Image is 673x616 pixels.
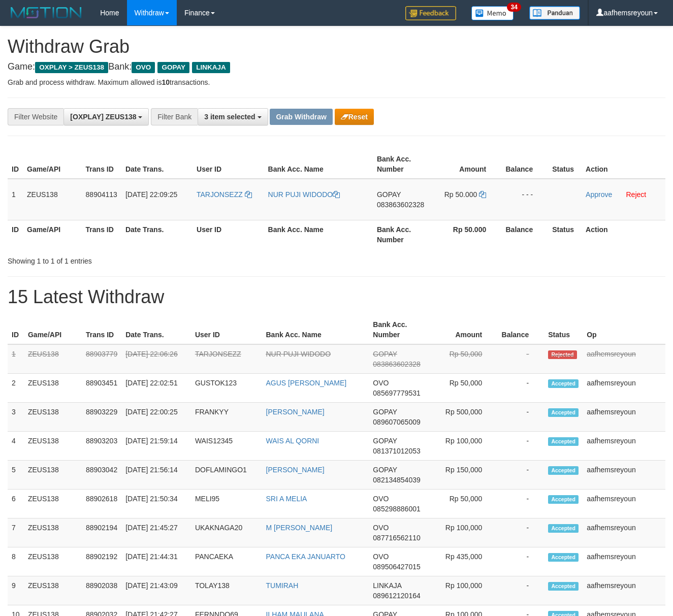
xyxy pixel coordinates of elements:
[82,490,121,518] td: 88902618
[24,432,82,461] td: ZEUS138
[582,150,665,179] th: Action
[198,108,268,125] button: 3 item selected
[429,403,498,432] td: Rp 500,000
[191,576,262,605] td: TOLAY138
[8,374,24,403] td: 2
[548,495,579,504] span: Accepted
[191,518,262,547] td: UKAKNAGA20
[626,190,647,199] a: Reject
[373,495,389,503] span: OVO
[191,403,262,432] td: FRANKYY
[583,374,665,403] td: aafhemsreyoun
[373,150,432,179] th: Bank Acc. Number
[8,576,24,605] td: 9
[24,344,82,374] td: ZEUS138
[197,190,252,199] a: TARJONSEZZ
[121,432,191,461] td: [DATE] 21:59:14
[373,553,389,561] span: OVO
[121,403,191,432] td: [DATE] 22:00:25
[191,374,262,403] td: GUSTOK123
[429,315,498,344] th: Amount
[121,547,191,576] td: [DATE] 21:44:31
[24,518,82,547] td: ZEUS138
[583,547,665,576] td: aafhemsreyoun
[429,461,498,490] td: Rp 150,000
[373,418,420,426] span: Copy 089607065009 to clipboard
[266,437,319,445] a: WAIS AL QORNI
[121,518,191,547] td: [DATE] 21:45:27
[191,490,262,518] td: MELI95
[429,518,498,547] td: Rp 100,000
[86,190,117,199] span: 88904113
[191,432,262,461] td: WAIS12345
[24,461,82,490] td: ZEUS138
[24,576,82,605] td: ZEUS138
[429,374,498,403] td: Rp 50,000
[548,582,579,591] span: Accepted
[583,315,665,344] th: Op
[529,6,580,20] img: panduan.png
[23,150,82,179] th: Game/API
[121,315,191,344] th: Date Trans.
[197,190,243,199] span: TARJONSEZZ
[497,518,544,547] td: -
[266,553,345,561] a: PANCA EKA JANUARTO
[82,432,121,461] td: 88903203
[373,447,420,455] span: Copy 081371012053 to clipboard
[373,360,420,368] span: Copy 083863602328 to clipboard
[548,220,582,249] th: Status
[266,495,307,503] a: SRI A MELIA
[507,3,521,12] span: 34
[82,374,121,403] td: 88903451
[497,315,544,344] th: Balance
[8,252,273,266] div: Showing 1 to 1 of 1 entries
[63,108,149,125] button: [OXPLAY] ZEUS138
[264,150,373,179] th: Bank Acc. Name
[8,547,24,576] td: 8
[548,150,582,179] th: Status
[373,524,389,532] span: OVO
[583,432,665,461] td: aafhemsreyoun
[548,437,579,446] span: Accepted
[405,6,456,20] img: Feedback.jpg
[373,350,397,358] span: GOPAY
[125,190,177,199] span: [DATE] 22:09:25
[23,179,82,220] td: ZEUS138
[8,77,665,87] p: Grab and process withdraw. Maximum allowed is transactions.
[266,466,325,474] a: [PERSON_NAME]
[193,220,264,249] th: User ID
[429,576,498,605] td: Rp 100,000
[8,150,23,179] th: ID
[8,403,24,432] td: 3
[8,461,24,490] td: 5
[335,109,374,125] button: Reset
[373,505,420,513] span: Copy 085298886001 to clipboard
[192,62,230,73] span: LINKAJA
[70,113,136,121] span: [OXPLAY] ZEUS138
[82,576,121,605] td: 88902038
[501,150,548,179] th: Balance
[82,547,121,576] td: 88902192
[82,461,121,490] td: 88903042
[8,287,665,307] h1: 15 Latest Withdraw
[82,518,121,547] td: 88902194
[8,108,63,125] div: Filter Website
[266,408,325,416] a: [PERSON_NAME]
[373,581,401,590] span: LINKAJA
[268,190,340,199] a: NUR PUJI WIDODO
[583,518,665,547] td: aafhemsreyoun
[8,5,85,20] img: MOTION_logo.png
[264,220,373,249] th: Bank Acc. Name
[82,315,121,344] th: Trans ID
[121,374,191,403] td: [DATE] 22:02:51
[497,344,544,374] td: -
[266,350,331,358] a: NUR PUJI WIDODO
[266,379,347,387] a: AGUS [PERSON_NAME]
[8,344,24,374] td: 1
[369,315,428,344] th: Bank Acc. Number
[193,150,264,179] th: User ID
[373,466,397,474] span: GOPAY
[497,461,544,490] td: -
[548,350,576,359] span: Rejected
[548,408,579,417] span: Accepted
